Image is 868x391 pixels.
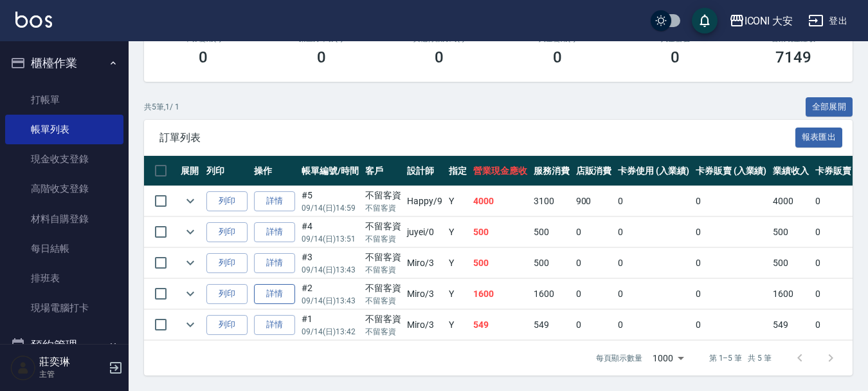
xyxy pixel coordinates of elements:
[39,368,105,380] p: 主管
[795,128,843,148] button: 報表匯出
[39,356,105,368] h5: 莊奕琳
[615,279,692,309] td: 0
[770,310,812,340] td: 549
[404,248,446,278] td: Miro /3
[317,48,326,66] h3: 0
[709,352,772,364] p: 第 1–5 筆 共 5 筆
[181,315,200,334] button: expand row
[615,186,692,216] td: 0
[365,264,401,276] p: 不留客資
[573,310,615,340] td: 0
[446,186,470,216] td: Y
[177,156,203,186] th: 展開
[206,315,248,335] button: 列印
[5,144,123,174] a: 現金收支登錄
[435,48,444,66] h3: 0
[745,13,793,29] div: ICONI 大安
[596,352,642,364] p: 每頁顯示數量
[5,263,123,293] a: 排班表
[615,248,692,278] td: 0
[298,217,362,247] td: #4
[470,279,530,309] td: 1600
[470,186,530,216] td: 4000
[470,310,530,340] td: 549
[770,186,812,216] td: 4000
[573,248,615,278] td: 0
[365,312,401,326] div: 不留客資
[671,48,680,66] h3: 0
[5,204,123,234] a: 材料自購登錄
[365,202,401,214] p: 不留客資
[5,85,123,115] a: 打帳單
[5,234,123,263] a: 每日結帳
[530,186,573,216] td: 3100
[530,217,573,247] td: 500
[446,248,470,278] td: Y
[446,156,470,186] th: 指定
[181,284,200,303] button: expand row
[365,281,401,295] div: 不留客資
[298,156,362,186] th: 帳單編號/時間
[803,9,853,33] button: 登出
[365,220,401,233] div: 不留客資
[770,279,812,309] td: 1600
[5,174,123,204] a: 高階收支登錄
[692,186,770,216] td: 0
[404,279,446,309] td: Miro /3
[446,310,470,340] td: Y
[573,186,615,216] td: 900
[775,48,811,66] h3: 7149
[298,310,362,340] td: #1
[365,251,401,264] div: 不留客資
[5,329,123,362] button: 預約管理
[404,186,446,216] td: Happy /9
[365,326,401,338] p: 不留客資
[206,191,248,211] button: 列印
[724,8,799,34] button: ICONI 大安
[254,253,295,273] a: 詳情
[770,217,812,247] td: 500
[615,156,692,186] th: 卡券使用 (入業績)
[206,284,248,304] button: 列印
[302,295,359,307] p: 09/14 (日) 13:43
[615,310,692,340] td: 0
[692,310,770,340] td: 0
[5,293,123,323] a: 現場電腦打卡
[302,264,359,276] p: 09/14 (日) 13:43
[254,315,295,335] a: 詳情
[795,131,843,143] a: 報表匯出
[254,284,295,304] a: 詳情
[298,279,362,309] td: #2
[770,156,812,186] th: 業績收入
[806,97,853,117] button: 全部展開
[553,48,562,66] h3: 0
[365,295,401,307] p: 不留客資
[254,191,295,211] a: 詳情
[5,46,123,80] button: 櫃檯作業
[692,8,718,33] button: save
[404,217,446,247] td: juyei /0
[144,101,179,113] p: 共 5 筆, 1 / 1
[199,48,208,66] h3: 0
[302,202,359,214] p: 09/14 (日) 14:59
[446,279,470,309] td: Y
[692,156,770,186] th: 卡券販賣 (入業績)
[5,115,123,144] a: 帳單列表
[615,217,692,247] td: 0
[692,248,770,278] td: 0
[298,248,362,278] td: #3
[159,131,795,144] span: 訂單列表
[470,248,530,278] td: 500
[770,248,812,278] td: 500
[530,156,573,186] th: 服務消費
[365,189,401,202] div: 不留客資
[302,326,359,338] p: 09/14 (日) 13:42
[647,341,689,376] div: 1000
[302,233,359,245] p: 09/14 (日) 13:51
[298,186,362,216] td: #5
[446,217,470,247] td: Y
[206,222,248,242] button: 列印
[692,217,770,247] td: 0
[530,279,573,309] td: 1600
[470,156,530,186] th: 營業現金應收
